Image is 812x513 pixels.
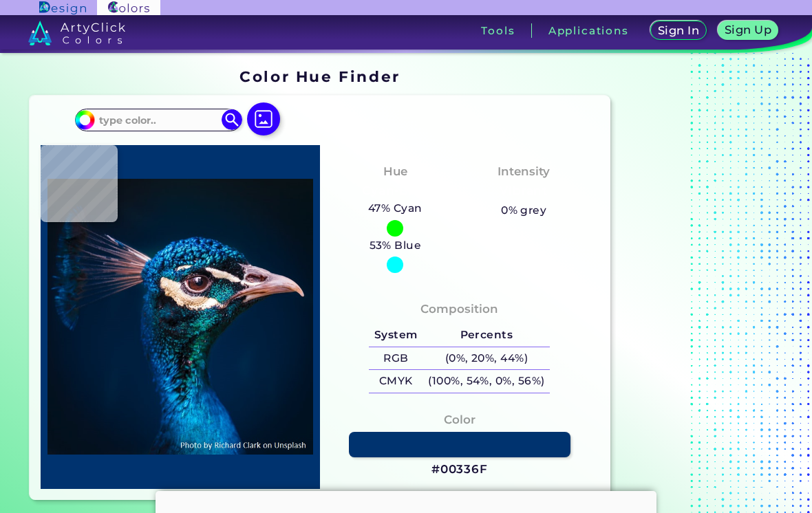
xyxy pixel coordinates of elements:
[239,66,400,87] h1: Color Hue Finder
[423,370,551,393] h5: (100%, 54%, 0%, 56%)
[420,299,498,319] h4: Composition
[222,109,242,130] img: icon search
[444,410,476,430] h4: Color
[369,347,423,370] h5: RGB
[356,183,434,199] h3: Cyan-Blue
[494,183,554,199] h3: Vibrant
[94,111,222,129] input: type color..
[659,25,699,36] h5: Sign In
[423,347,551,370] h5: (0%, 20%, 44%)
[369,370,423,393] h5: CMYK
[481,25,515,36] h3: Tools
[28,21,125,45] img: logo_artyclick_colors_white.svg
[498,162,550,182] h4: Intensity
[363,199,427,217] h5: 47% Cyan
[431,461,488,478] h3: #00336F
[47,152,313,482] img: img_pavlin.jpg
[718,21,777,40] a: Sign Up
[369,324,423,347] h5: System
[548,25,629,36] h3: Applications
[725,24,771,35] h5: Sign Up
[364,237,427,254] h5: 53% Blue
[501,201,546,219] h5: 0% grey
[652,21,706,40] a: Sign In
[39,1,85,14] img: ArtyClick Design logo
[423,324,551,347] h5: Percents
[383,162,407,182] h4: Hue
[247,102,280,135] img: icon picture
